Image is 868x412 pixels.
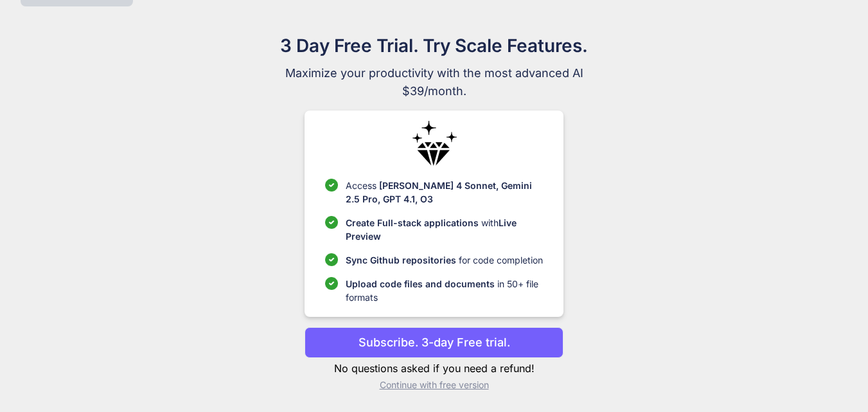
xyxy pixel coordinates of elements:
[346,278,495,289] span: Upload code files and documents
[346,253,543,267] p: for code completion
[325,216,338,229] img: checklist
[325,253,338,266] img: checklist
[346,180,532,204] span: [PERSON_NAME] 4 Sonnet, Gemini 2.5 Pro, GPT 4.1, O3
[346,217,481,228] span: Create Full-stack applications
[218,82,650,100] span: $39/month.
[346,277,543,304] p: in 50+ file formats
[346,216,543,243] p: with
[346,255,456,265] span: Sync Github repositories
[305,327,563,358] button: Subscribe. 3-day Free trial.
[218,32,650,59] h1: 3 Day Free Trial. Try Scale Features.
[305,379,563,391] p: Continue with free version
[359,334,510,351] p: Subscribe. 3-day Free trial.
[218,64,650,82] span: Maximize your productivity with the most advanced AI
[346,179,543,206] p: Access
[325,277,338,290] img: checklist
[325,179,338,192] img: checklist
[305,361,563,376] p: No questions asked if you need a refund!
